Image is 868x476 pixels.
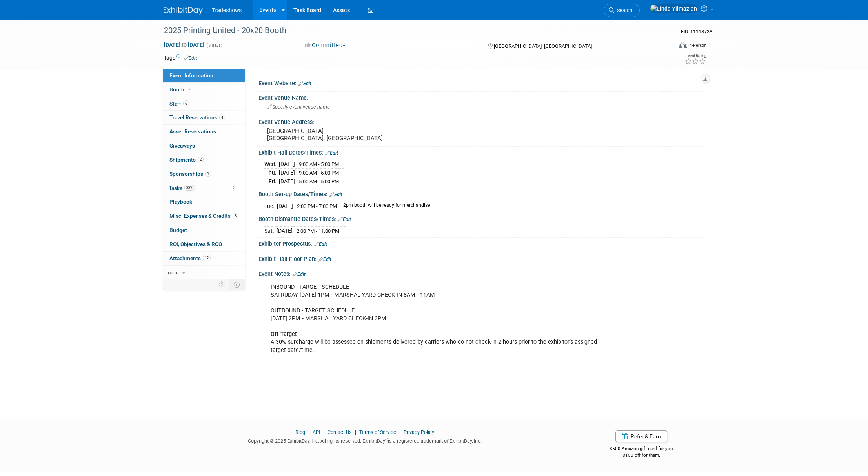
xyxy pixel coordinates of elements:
span: Tradeshows [212,7,242,13]
span: 2:00 PM - 7:00 PM [297,203,337,209]
a: Travel Reservations4 [163,111,245,124]
i: Booth reservation complete [188,87,192,91]
span: Giveaways [169,142,195,149]
span: (3 days) [206,43,222,48]
span: | [397,429,402,435]
span: 2:00 PM - 11:00 PM [297,228,339,234]
div: Event Rating [685,54,706,58]
span: 9:00 AM - 5:00 PM [299,170,339,176]
a: Edit [338,217,351,222]
span: Event Information [169,72,213,78]
td: [DATE] [277,226,293,235]
td: [DATE] [279,177,295,185]
span: Staff [169,100,189,107]
a: Edit [325,150,338,156]
span: Budget [169,227,187,233]
span: Asset Reservations [169,128,216,135]
a: Tasks33% [163,181,245,195]
div: 2025 Printing United - 20x20 Booth [161,24,661,38]
td: Tags [164,54,197,62]
pre: [GEOGRAPHIC_DATA] [GEOGRAPHIC_DATA], [GEOGRAPHIC_DATA] [267,128,436,142]
span: Booth [169,86,193,93]
span: 5:00 AM - 5:00 PM [299,179,339,184]
a: more [163,266,245,279]
span: 1 [205,171,211,177]
span: 33% [184,185,195,191]
img: ExhibitDay [164,7,203,15]
td: Wed. [264,160,279,169]
span: Specify event venue name [267,104,330,110]
a: Booth [163,83,245,97]
span: 2 [198,157,204,162]
div: INBOUND - TARGET SCHEDULE SATRUDAY [DATE] 1PM - MARSHAL YARD CHECK-IN 8AM - 11AM OUTBOUND - TARGE... [265,279,619,358]
span: 4 [219,115,225,120]
div: Copyright © 2025 ExhibitDay, Inc. All rights reserved. ExhibitDay is a registered trademark of Ex... [164,436,567,445]
div: $500 Amazon gift card for you, [578,440,705,458]
td: [DATE] [279,169,295,177]
div: Event Notes: [258,268,705,278]
a: Playbook [163,195,245,209]
td: [DATE] [279,160,295,169]
span: | [321,429,326,435]
span: more [168,269,180,275]
td: 2pm booth will be ready for merchandise [338,202,430,210]
div: Event Venue Address: [258,116,705,126]
a: Edit [293,272,306,277]
a: Edit [314,241,327,247]
td: Thu. [264,169,279,177]
span: 3 [233,213,238,219]
div: Event Format [626,41,707,53]
div: Event Venue Name: [258,92,705,102]
a: Giveaways [163,139,245,153]
a: Refer & Earn [615,430,667,442]
span: Travel Reservations [169,114,225,120]
div: $150 off for them. [578,452,705,459]
span: 12 [203,255,211,261]
div: Event Website: [258,77,705,88]
span: 9:00 AM - 5:00 PM [299,161,339,167]
a: Edit [184,55,197,61]
a: ROI, Objectives & ROO [163,237,245,251]
a: Staff6 [163,97,245,111]
a: Edit [298,81,311,86]
td: [DATE] [277,202,293,210]
span: Attachments [169,255,211,261]
span: Sponsorships [169,171,211,177]
span: | [353,429,358,435]
span: ROI, Objectives & ROO [169,241,222,247]
td: Personalize Event Tab Strip [215,279,229,290]
img: Linda Yilmazian [650,4,697,13]
a: Edit [318,257,331,262]
a: Contact Us [328,429,352,435]
a: Shipments2 [163,153,245,167]
a: Misc. Expenses & Credits3 [163,209,245,223]
b: Off-Target [271,331,297,337]
img: Format-Inperson.png [679,42,687,48]
a: Privacy Policy [404,429,434,435]
div: Exhibit Hall Dates/Times: [258,147,705,157]
span: Search [614,7,632,13]
div: Exhibitor Prospectus: [258,238,705,248]
button: Committed [302,41,349,49]
span: [DATE] [DATE] [164,41,205,48]
div: Exhibit Hall Floor Plan: [258,253,705,263]
div: In-Person [688,42,706,48]
span: Tasks [169,185,195,191]
span: to [180,42,188,48]
span: Shipments [169,157,204,163]
a: Search [604,4,640,17]
a: Terms of Service [359,429,396,435]
span: Event ID: 11118738 [681,29,712,35]
span: Misc. Expenses & Credits [169,213,238,219]
span: Playbook [169,199,192,205]
a: Budget [163,223,245,237]
td: Tue. [264,202,277,210]
a: Asset Reservations [163,125,245,139]
sup: ® [385,438,388,442]
a: API [313,429,320,435]
a: Blog [295,429,305,435]
a: Edit [329,192,342,197]
div: Booth Dismantle Dates/Times: [258,213,705,223]
a: Event Information [163,69,245,82]
td: Toggle Event Tabs [229,279,245,290]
